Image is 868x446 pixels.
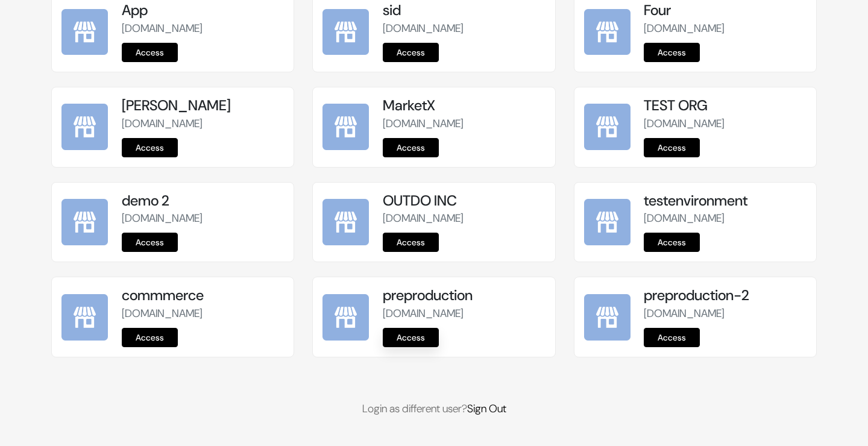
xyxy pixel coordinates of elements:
[122,306,284,322] p: [DOMAIN_NAME]
[383,97,545,115] h5: MarketX
[51,401,817,417] p: Login as different user?
[644,20,806,37] p: [DOMAIN_NAME]
[584,9,631,55] img: Four
[61,9,108,55] img: App
[122,233,178,252] a: Access
[383,192,545,210] h5: OUTDO INC
[644,43,700,62] a: Access
[122,138,178,157] a: Access
[122,2,284,19] h5: App
[383,233,439,252] a: Access
[122,97,284,115] h5: [PERSON_NAME]
[383,328,439,347] a: Access
[644,287,806,304] h5: preproduction-2
[644,97,806,115] h5: TEST ORG
[383,43,439,62] a: Access
[122,43,178,62] a: Access
[383,306,545,322] p: [DOMAIN_NAME]
[644,116,806,132] p: [DOMAIN_NAME]
[61,104,108,150] img: kamal Da
[644,233,700,252] a: Access
[383,210,545,227] p: [DOMAIN_NAME]
[383,116,545,132] p: [DOMAIN_NAME]
[644,306,806,322] p: [DOMAIN_NAME]
[122,192,284,210] h5: demo 2
[122,287,284,304] h5: commmerce
[61,294,108,341] img: commmerce
[584,294,631,341] img: preproduction-2
[322,104,369,150] img: MarketX
[383,2,545,19] h5: sid
[322,294,369,341] img: preproduction
[644,328,700,347] a: Access
[584,104,631,150] img: TEST ORG
[322,199,369,245] img: OUTDO INC
[644,192,806,210] h5: testenvironment
[322,9,369,55] img: sid
[122,116,284,132] p: [DOMAIN_NAME]
[644,138,700,157] a: Access
[122,20,284,37] p: [DOMAIN_NAME]
[383,138,439,157] a: Access
[644,2,806,19] h5: Four
[644,210,806,227] p: [DOMAIN_NAME]
[584,199,631,245] img: testenvironment
[383,20,545,37] p: [DOMAIN_NAME]
[61,199,108,245] img: demo 2
[383,287,545,304] h5: preproduction
[122,328,178,347] a: Access
[467,401,506,416] a: Sign Out
[122,210,284,227] p: [DOMAIN_NAME]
